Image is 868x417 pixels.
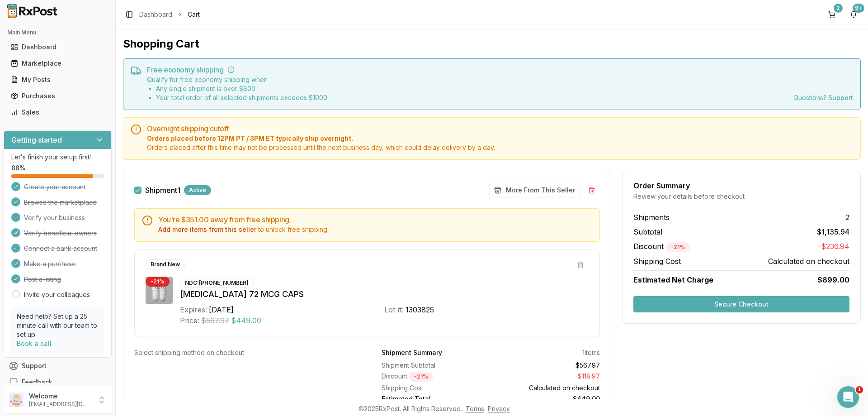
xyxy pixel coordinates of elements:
div: 1303825 [406,304,434,315]
button: More From This Seller [489,183,580,197]
li: Your total order of all selected shipments exceeds $ 1000 [156,93,327,102]
span: $567.97 [201,315,229,326]
button: Secure Checkout [633,296,849,312]
span: Browse the marketplace [24,198,97,207]
div: - 21 % [146,277,170,287]
a: Dashboard [139,10,172,19]
span: Cart [188,10,200,19]
span: Calculated on checkout [768,256,849,267]
div: Qualify for free economy shipping when [147,75,327,102]
div: 1 items [582,348,600,357]
span: Make a purchase [24,259,76,268]
button: Support [4,358,112,374]
span: Verify beneficial owners [24,229,97,238]
a: Terms [466,405,484,412]
div: to unlock free shipping. [158,225,592,234]
span: Subtotal [633,226,662,237]
div: Expires: [180,304,207,315]
div: Brand New [146,259,185,269]
div: My Posts [11,75,104,84]
span: $449.00 [231,315,261,326]
button: Sales [4,105,112,120]
span: 88 % [11,163,25,173]
a: Marketplace [7,55,108,72]
h2: Main Menu [7,29,108,36]
span: Orders placed before 12PM PT / 3PM ET typically ship overnight. [147,134,853,143]
nav: breadcrumb [139,10,200,19]
div: Shipping Cost [382,383,487,393]
span: Discount [633,242,690,251]
div: $449.00 [495,394,600,403]
a: Invite your colleagues [24,290,90,299]
h5: Overnight shipping cutoff [147,125,853,132]
iframe: Intercom live chat [837,386,859,408]
img: Linzess 72 MCG CAPS [146,277,173,304]
div: 9+ [853,4,864,13]
a: Privacy [488,405,510,412]
p: Welcome [29,392,92,401]
div: [MEDICAL_DATA] 72 MCG CAPS [180,288,589,301]
div: Price: [180,315,199,326]
p: [EMAIL_ADDRESS][DOMAIN_NAME] [29,401,92,408]
div: Purchases [11,91,104,101]
button: Marketplace [4,56,112,71]
div: Active [184,185,211,195]
div: Marketplace [11,59,104,68]
span: $899.00 [817,274,849,285]
div: Discount [382,372,487,382]
a: Purchases [7,88,108,104]
div: Shipment Subtotal [382,361,487,370]
a: Book a call [17,340,52,347]
p: Need help? Set up a 25 minute call with our team to set up. [17,312,99,339]
div: NDC: [PHONE_NUMBER] [180,278,254,288]
span: Shipments [633,212,670,223]
h3: Getting started [11,134,62,145]
span: Shipping Cost [633,256,681,267]
div: - 21 % [666,242,690,252]
span: 1 [856,386,863,393]
span: Verify your business [24,213,85,222]
span: Feedback [22,378,52,387]
div: Estimated Total [382,394,487,403]
div: [DATE] [209,304,234,315]
span: $1,135.94 [817,226,849,237]
button: My Posts [4,72,112,87]
img: User avatar [9,393,24,407]
p: Let's finish your setup first! [11,153,104,162]
li: Any single shipment is over $ 800 [156,84,327,93]
button: 9+ [846,7,861,22]
div: Dashboard [11,43,104,52]
h5: You're $351.00 away from free shipping. [158,216,592,223]
span: Create your account [24,182,85,192]
div: - 21 % [409,372,433,382]
img: RxPost Logo [4,4,61,18]
h5: Free economy shipping [147,66,853,73]
div: Order Summary [633,182,849,189]
label: Shipment 1 [145,187,180,194]
a: My Posts [7,72,108,88]
div: Lot #: [384,304,404,315]
span: Connect a bank account [24,244,97,253]
div: $567.97 [495,361,600,370]
span: -$236.94 [818,241,849,252]
button: Purchases [4,89,112,103]
div: Shipment Summary [382,348,442,357]
button: Add more items from this seller [158,225,256,234]
span: 2 [845,212,849,223]
button: Dashboard [4,40,112,54]
span: Post a listing [24,275,61,284]
a: Sales [7,104,108,120]
div: - $118.97 [495,372,600,382]
button: 2 [825,7,839,22]
div: Sales [11,108,104,117]
div: Select shipping method on checkout [134,348,353,357]
h1: Shopping Cart [123,37,861,51]
span: Orders placed after this time may not be processed until the next business day, which could delay... [147,143,853,152]
span: Estimated Net Charge [633,275,713,284]
div: 2 [834,4,843,13]
div: Calculated on checkout [495,383,600,393]
button: Feedback [4,374,112,390]
div: Questions? [793,93,853,102]
div: Review your details before checkout [633,192,849,201]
